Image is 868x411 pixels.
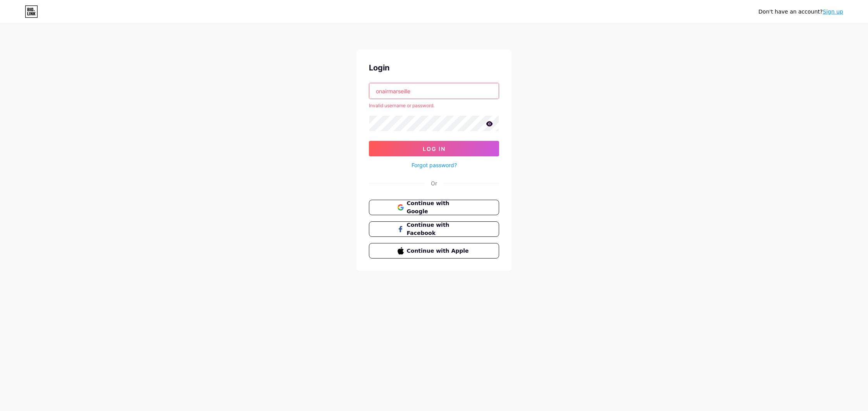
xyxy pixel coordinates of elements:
span: Continue with Google [407,199,471,216]
div: Invalid username or password. [369,102,499,109]
span: Continue with Apple [407,247,471,255]
button: Continue with Apple [369,243,499,259]
div: Login [369,62,499,74]
button: Log In [369,141,499,156]
a: Forgot password? [412,161,457,169]
input: Username [369,83,499,99]
a: Sign up [823,9,843,15]
button: Continue with Google [369,200,499,215]
div: Don't have an account? [758,8,843,16]
button: Continue with Facebook [369,221,499,237]
span: Continue with Facebook [407,221,471,237]
div: Or [431,179,437,187]
span: Log In [423,146,446,152]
